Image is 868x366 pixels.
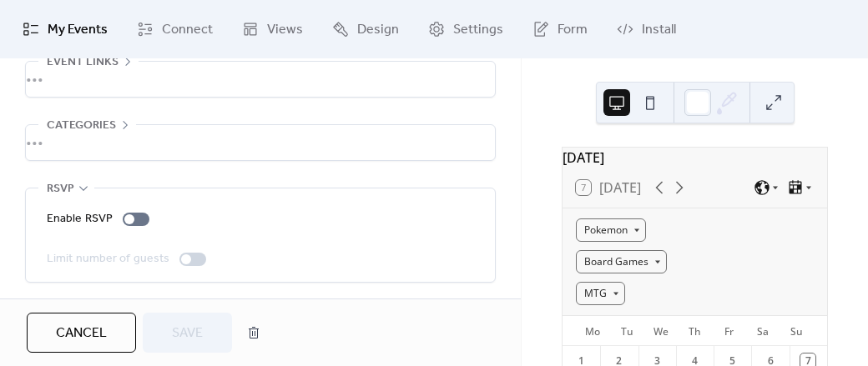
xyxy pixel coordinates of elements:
[230,7,315,52] a: Views
[10,7,120,52] a: My Events
[47,209,113,229] div: Enable RSVP
[610,316,644,346] div: Tu
[47,249,169,269] div: Limit number of guests
[563,148,827,168] div: [DATE]
[642,20,676,40] span: Install
[416,7,516,52] a: Settings
[26,62,495,97] div: •••
[746,316,780,346] div: Sa
[604,7,689,52] a: Install
[643,316,678,346] div: We
[453,20,503,40] span: Settings
[712,316,746,346] div: Fr
[558,20,588,40] span: Form
[27,313,136,353] button: Cancel
[357,20,399,40] span: Design
[47,116,116,136] span: Categories
[26,125,495,160] div: •••
[48,20,108,40] span: My Events
[124,7,225,52] a: Connect
[320,7,411,52] a: Design
[520,7,600,52] a: Form
[576,316,610,346] div: Mo
[56,323,107,343] span: Cancel
[162,20,213,40] span: Connect
[47,179,74,199] span: RSVP
[678,316,712,346] div: Th
[780,316,814,346] div: Su
[267,20,303,40] span: Views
